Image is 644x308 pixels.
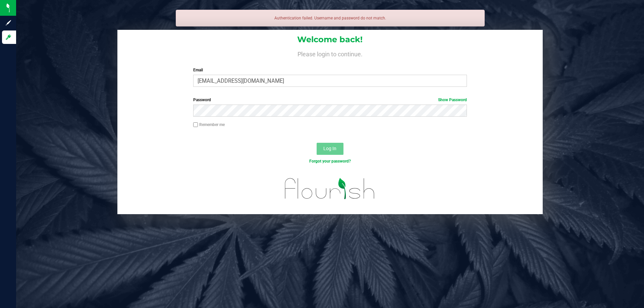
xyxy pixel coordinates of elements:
span: Log In [323,146,336,151]
button: Log In [317,143,343,155]
a: Show Password [438,98,467,102]
h4: Please login to continue. [117,50,543,58]
h1: Welcome back! [117,35,543,44]
label: Email [193,67,467,73]
img: flourish_logo.svg [277,172,383,206]
inline-svg: Log in [5,34,12,41]
label: Remember me [193,122,225,128]
div: Authentication failed. Username and password do not match. [176,10,485,26]
input: Remember me [193,122,198,127]
a: Forgot your password? [309,159,351,164]
span: Password [193,98,211,102]
inline-svg: Sign up [5,19,12,26]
